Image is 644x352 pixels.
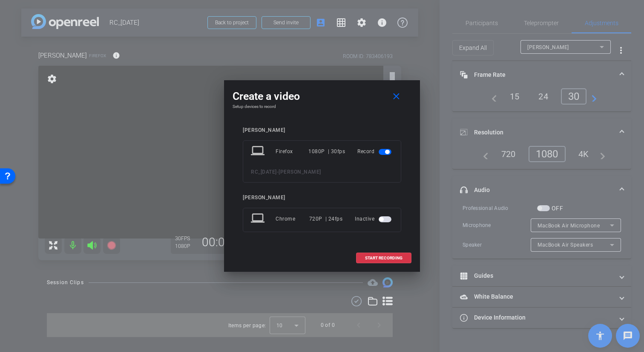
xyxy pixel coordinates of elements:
[276,144,308,159] div: Firefox
[233,89,411,104] div: Create a video
[276,211,309,227] div: Chrome
[243,127,401,134] div: [PERSON_NAME]
[277,169,279,175] span: -
[365,256,402,260] span: START RECORDING
[251,169,277,175] span: RC_[DATE]
[309,211,343,227] div: 720P | 24fps
[308,144,345,159] div: 1080P | 30fps
[233,104,411,109] h4: Setup devices to record
[279,169,321,175] span: [PERSON_NAME]
[251,211,266,227] mat-icon: laptop
[356,253,411,263] button: START RECORDING
[357,144,393,159] div: Record
[391,91,402,102] mat-icon: close
[243,195,401,201] div: [PERSON_NAME]
[251,144,266,159] mat-icon: laptop
[355,211,393,227] div: Inactive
